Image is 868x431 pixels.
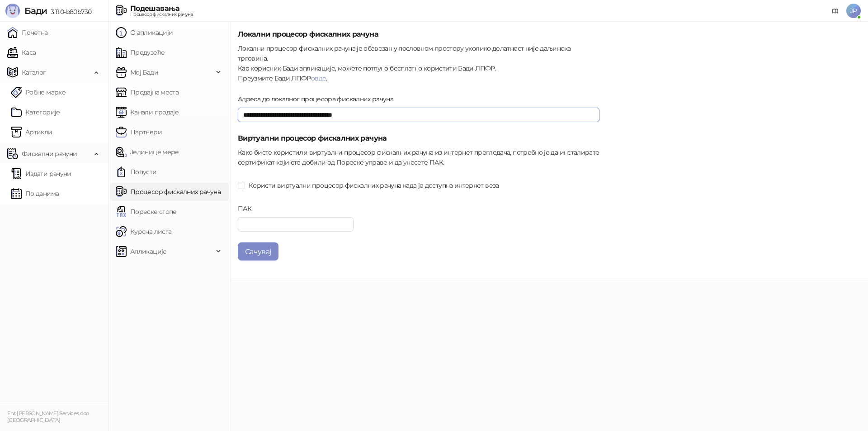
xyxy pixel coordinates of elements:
[116,183,221,201] a: Процесор фискалних рачуна
[11,83,66,101] a: Робне марке
[846,4,861,18] span: JP
[11,123,52,141] a: ArtikliАртикли
[11,103,60,121] a: Категорије
[7,24,48,42] a: Почетна
[47,8,91,16] span: 3.11.0-b80b730
[22,63,46,81] span: Каталог
[22,145,77,163] span: Фискални рачуни
[5,4,20,18] img: Logo
[828,4,843,18] a: Документација
[7,410,89,423] small: Ent [PERSON_NAME] Services doo [GEOGRAPHIC_DATA]
[130,63,158,81] span: Мој Бади
[116,123,162,141] a: Партнери
[116,83,179,101] a: Продајна места
[130,242,167,260] span: Апликације
[238,43,599,83] div: Локални процесор фискалних рачуна је обавезан у пословном простору уколико делатност није даљинск...
[130,5,193,12] div: Подешавања
[238,94,399,104] label: Адреса до локалног процесора фискалних рачуна
[238,108,599,122] input: Адреса до локалног процесора фискалних рачуна
[130,12,193,17] div: Процесор фискалних рачуна
[245,180,503,190] span: Користи виртуални процесор фискалних рачуна када је доступна интернет веза
[238,133,599,144] h5: Виртуални процесор фискалних рачуна
[24,5,47,16] span: Бади
[11,165,71,183] a: Издати рачуни
[116,103,179,121] a: Канали продаје
[238,242,278,260] button: Сачувај
[238,204,257,213] label: ПАК
[238,217,354,232] input: ПАК
[238,147,599,167] div: Како бисте користили виртуални процесор фискалних рачуна из интернет прегледача, потребно је да и...
[311,74,326,82] a: овде
[11,185,59,203] a: По данима
[116,43,165,62] a: Предузеће
[116,143,179,161] a: Јединице мере
[116,24,173,42] a: О апликацији
[116,223,171,241] a: Курсна листа
[238,29,599,40] h5: Локални процесор фискалних рачуна
[116,163,157,181] a: Попусти
[116,203,177,221] a: Пореске стопе
[7,43,36,62] a: Каса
